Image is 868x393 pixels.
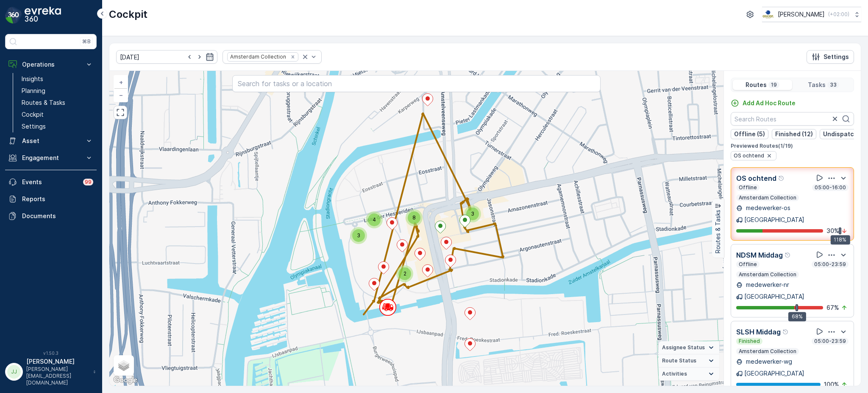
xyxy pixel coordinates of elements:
[714,210,722,254] p: Routes & Tasks
[111,375,139,386] img: Google
[7,365,21,379] div: JJ
[22,110,44,119] p: Cockpit
[464,205,481,222] div: 3
[744,204,790,212] p: medewerker-os
[5,191,97,208] a: Reports
[736,327,781,337] p: SLSH Middag
[744,281,789,289] p: medewerker-nr
[738,261,758,268] p: Offline
[662,371,687,377] span: Activities
[26,366,89,386] p: [PERSON_NAME][EMAIL_ADDRESS][DOMAIN_NAME]
[22,87,45,95] p: Planning
[736,250,783,260] p: NDSM Middag
[22,154,80,162] p: Engagement
[403,270,406,277] span: 2
[114,76,127,89] a: Zoom In
[762,10,774,19] img: basis-logo_rgb2x.png
[111,375,139,386] a: Open this area in Google Maps (opens a new window)
[5,208,97,225] a: Documents
[744,216,804,224] p: [GEOGRAPHIC_DATA]
[5,351,97,356] span: v 1.50.3
[18,85,97,97] a: Planning
[744,357,792,366] p: medewerker-wg
[743,99,796,107] p: Add Ad Hoc Route
[738,194,797,201] p: Amsterdam Collection
[778,10,825,19] p: [PERSON_NAME]
[18,121,97,132] a: Settings
[731,143,854,149] p: Previewed Routes ( 1 / 19 )
[782,328,789,335] div: Help Tooltip Icon
[22,60,80,69] p: Operations
[659,354,719,368] summary: Route Status
[5,149,97,166] button: Engagement
[350,227,367,244] div: 3
[373,216,376,223] span: 4
[5,56,97,73] button: Operations
[412,214,416,221] span: 8
[659,341,719,354] summary: Assignee Status
[788,312,806,321] div: 68%
[366,211,383,228] div: 4
[762,7,861,22] button: [PERSON_NAME](+02:00)
[5,357,97,386] button: JJ[PERSON_NAME][PERSON_NAME][EMAIL_ADDRESS][DOMAIN_NAME]
[744,369,804,378] p: [GEOGRAPHIC_DATA]
[738,271,797,278] p: Amsterdam Collection
[731,99,796,107] a: Add Ad Hoc Route
[232,75,601,92] input: Search for tasks or a location
[5,132,97,149] button: Asset
[5,7,22,24] img: logo
[738,338,761,345] p: Finished
[659,368,719,381] summary: Activities
[22,195,93,203] p: Reports
[813,338,847,345] p: 05:00-23:59
[734,152,764,159] span: OS ochtend
[114,89,127,101] a: Zoom Out
[5,174,97,191] a: Events99
[471,211,474,217] span: 3
[22,212,93,220] p: Documents
[829,81,837,88] p: 33
[808,81,826,89] p: Tasks
[770,81,778,88] p: 19
[18,73,97,85] a: Insights
[785,252,791,258] div: Help Tooltip Icon
[826,303,839,312] p: 67 %
[25,7,61,24] img: logo_dark-DEwI_e13.png
[738,184,758,191] p: Offline
[109,8,147,21] p: Cockpit
[775,130,813,138] p: Finished (12)
[807,50,854,64] button: Settings
[82,38,91,45] p: ⌘B
[22,178,78,186] p: Events
[22,98,65,107] p: Routes & Tasks
[22,122,46,131] p: Settings
[22,137,80,145] p: Asset
[772,129,816,139] button: Finished (12)
[824,380,839,389] p: 100 %
[228,53,287,61] div: Amsterdam Collection
[830,235,850,244] div: 118%
[731,112,854,126] input: Search Routes
[22,75,43,83] p: Insights
[814,184,847,191] p: 05:00-16:00
[116,50,217,64] input: dd/mm/yyyy
[114,356,133,375] a: Layers
[736,173,776,183] p: OS ochtend
[823,53,849,61] p: Settings
[662,344,705,351] span: Assignee Status
[826,227,839,235] p: 30 %
[778,175,785,182] div: Help Tooltip Icon
[744,292,804,301] p: [GEOGRAPHIC_DATA]
[85,179,92,185] p: 99
[734,130,765,138] p: Offline (5)
[396,265,413,282] div: 2
[357,232,360,239] span: 3
[746,81,767,89] p: Routes
[731,129,768,139] button: Offline (5)
[813,261,847,268] p: 05:00-23:59
[828,11,849,18] p: ( +02:00 )
[288,53,298,60] div: Remove Amsterdam Collection
[26,357,89,366] p: [PERSON_NAME]
[119,91,123,98] span: −
[18,109,97,121] a: Cockpit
